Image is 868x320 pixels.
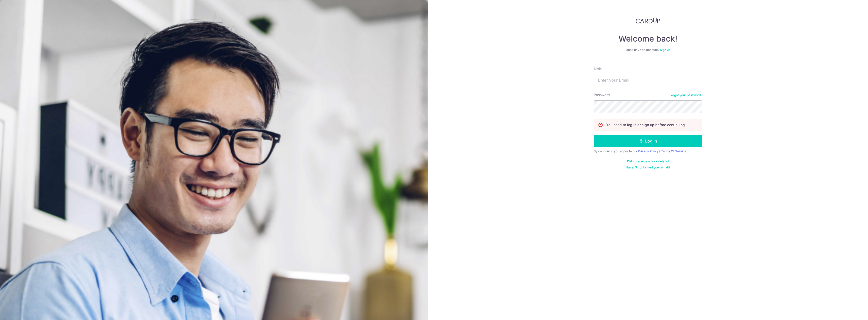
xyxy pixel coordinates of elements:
img: CardUp Logo [636,18,660,24]
a: Haven't confirmed your email? [626,165,670,169]
input: Enter your Email [594,74,702,86]
a: Terms Of Service [661,149,686,153]
label: Password [594,92,610,97]
a: Privacy Policy [638,149,659,153]
a: Forgot your password? [669,93,702,97]
div: By continuing you agree to our & [594,149,702,153]
a: Didn't receive unlock details? [627,159,669,163]
a: Sign up [660,48,670,52]
h4: Welcome back! [594,34,702,44]
button: Log in [594,135,702,147]
div: Don’t have an account? [594,48,702,52]
label: Email [594,66,602,71]
p: You need to log in or sign up before continuing. [606,122,686,127]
